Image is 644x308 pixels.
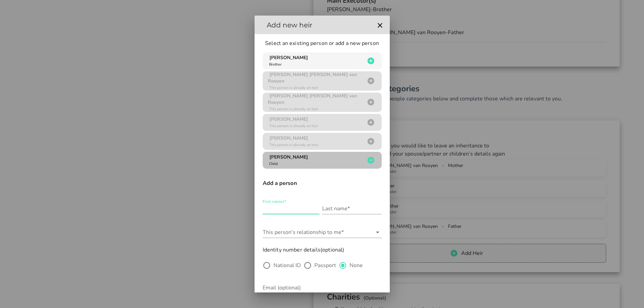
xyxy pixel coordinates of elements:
span: Brother [269,62,282,67]
label: None [350,262,363,269]
h2: Add new heir [260,20,374,30]
h3: Add a person [263,180,382,187]
div: This person's relationship to me* [263,227,382,238]
span: Child [269,161,278,166]
p: Select an existing person or add a new person [263,40,382,47]
label: Identity number details(optional) [263,245,344,255]
label: Passport [314,262,336,269]
span: [PERSON_NAME] [269,154,308,160]
span: [PERSON_NAME] [269,54,308,61]
label: First names* [263,199,286,204]
button: [PERSON_NAME] Child [263,152,382,169]
label: National ID [273,262,301,269]
button: [PERSON_NAME] Brother [263,52,382,69]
